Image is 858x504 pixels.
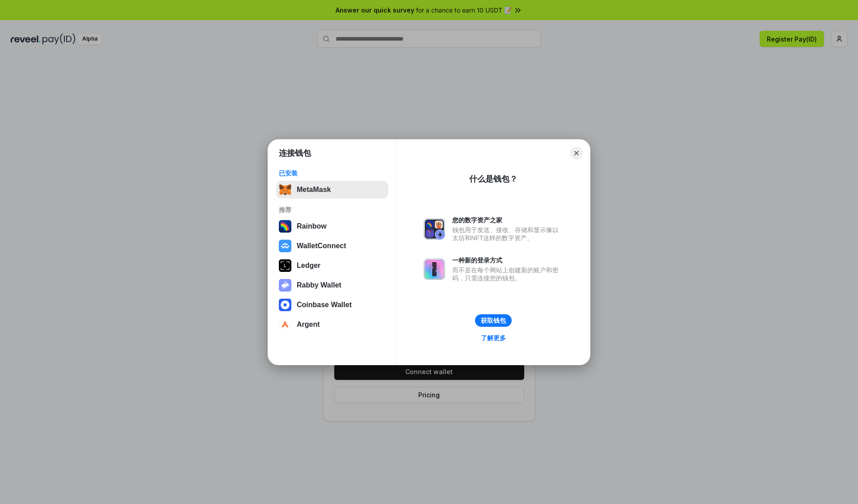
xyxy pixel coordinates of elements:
[452,216,563,224] div: 您的数字资产之家
[297,262,320,270] div: Ledger
[297,222,327,230] div: Rainbow
[276,257,388,275] button: Ledger
[469,174,517,184] div: 什么是钱包？
[276,316,388,333] button: Argent
[279,259,291,272] img: svg+xml,%3Csvg%20xmlns%3D%22http%3A%2F%2Fwww.w3.org%2F2000%2Fsvg%22%20width%3D%2228%22%20height%3...
[481,317,506,325] div: 获取钱包
[297,242,346,250] div: WalletConnect
[475,314,512,327] button: 获取钱包
[279,318,291,331] img: svg+xml,%3Csvg%20width%3D%2228%22%20height%3D%2228%22%20viewBox%3D%220%200%2028%2028%22%20fill%3D...
[276,217,388,235] button: Rainbow
[279,183,291,196] img: svg+xml,%3Csvg%20fill%3D%22none%22%20height%3D%2233%22%20viewBox%3D%220%200%2035%2033%22%20width%...
[279,148,311,158] h1: 连接钱包
[276,181,388,199] button: MetaMask
[279,220,291,233] img: svg+xml,%3Csvg%20width%3D%22120%22%20height%3D%22120%22%20viewBox%3D%220%200%20120%20120%22%20fil...
[424,218,445,240] img: svg+xml,%3Csvg%20xmlns%3D%22http%3A%2F%2Fwww.w3.org%2F2000%2Fsvg%22%20fill%3D%22none%22%20viewBox...
[279,240,291,252] img: svg+xml,%3Csvg%20width%3D%2228%22%20height%3D%2228%22%20viewBox%3D%220%200%2028%2028%22%20fill%3D...
[424,258,445,280] img: svg+xml,%3Csvg%20xmlns%3D%22http%3A%2F%2Fwww.w3.org%2F2000%2Fsvg%22%20fill%3D%22none%22%20viewBox...
[276,276,388,294] button: Rabby Wallet
[452,226,563,242] div: 钱包用于发送、接收、存储和显示像以太坊和NFT这样的数字资产。
[297,301,352,309] div: Coinbase Wallet
[279,299,291,311] img: svg+xml,%3Csvg%20width%3D%2228%22%20height%3D%2228%22%20viewBox%3D%220%200%2028%2028%22%20fill%3D...
[297,281,341,289] div: Rabby Wallet
[279,169,386,177] div: 已安装
[475,332,511,344] a: 了解更多
[570,147,583,159] button: Close
[279,206,386,214] div: 推荐
[297,321,320,329] div: Argent
[481,334,506,342] div: 了解更多
[276,296,388,314] button: Coinbase Wallet
[297,186,331,194] div: MetaMask
[452,266,563,282] div: 而不是在每个网站上创建新的账户和密码，只需连接您的钱包。
[279,279,291,292] img: svg+xml,%3Csvg%20xmlns%3D%22http%3A%2F%2Fwww.w3.org%2F2000%2Fsvg%22%20fill%3D%22none%22%20viewBox...
[276,237,388,255] button: WalletConnect
[452,256,563,264] div: 一种新的登录方式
